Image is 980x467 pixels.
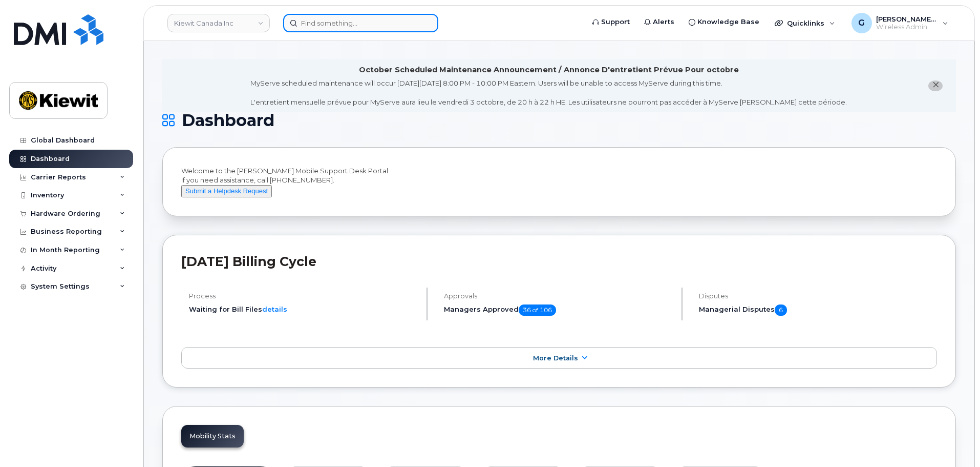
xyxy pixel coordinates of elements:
span: 6 [775,304,787,316]
div: October Scheduled Maintenance Announcement / Annonce D'entretient Prévue Pour octobre [359,65,739,75]
h5: Managerial Disputes [699,304,937,316]
a: details [262,305,287,313]
div: Welcome to the [PERSON_NAME] Mobile Support Desk Portal If you need assistance, call [PHONE_NUMBER]. [181,166,937,198]
li: Waiting for Bill Files [189,304,418,314]
a: Submit a Helpdesk Request [181,187,272,195]
h2: [DATE] Billing Cycle [181,254,937,269]
button: Submit a Helpdesk Request [181,185,272,198]
h5: Managers Approved [444,304,673,316]
h4: Approvals [444,292,673,300]
button: close notification [928,80,943,91]
iframe: Messenger Launcher [935,422,972,459]
div: MyServe scheduled maintenance will occur [DATE][DATE] 8:00 PM - 10:00 PM Eastern. Users will be u... [250,78,847,107]
span: More Details [533,354,578,362]
h4: Disputes [699,292,937,300]
span: Dashboard [182,113,274,128]
span: 36 of 106 [519,304,556,316]
h4: Process [189,292,418,300]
